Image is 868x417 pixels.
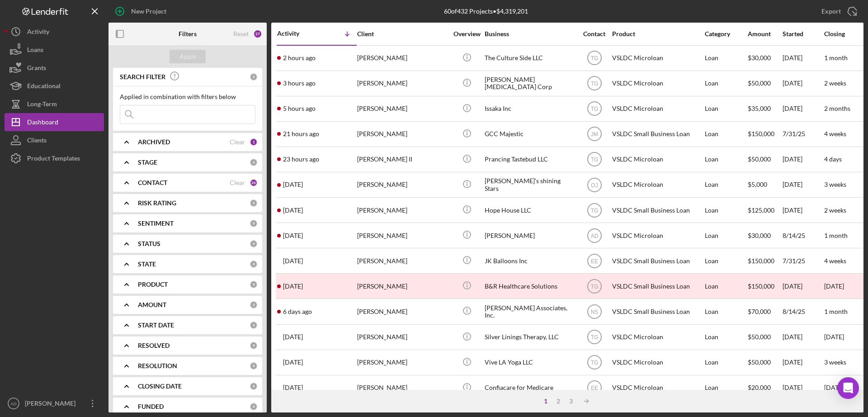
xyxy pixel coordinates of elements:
[612,325,703,349] div: VSLDC Microloan
[705,71,747,95] div: Loan
[357,325,448,349] div: [PERSON_NAME]
[27,149,80,170] div: Product Templates
[590,258,598,264] text: EE
[357,299,448,323] div: [PERSON_NAME]
[283,308,312,315] time: 2025-08-14 22:07
[357,351,448,374] div: [PERSON_NAME]
[283,257,303,265] time: 2025-08-18 16:17
[590,106,598,112] text: TG
[230,179,245,186] div: Clear
[27,131,47,152] div: Clients
[283,333,303,341] time: 2025-08-13 19:02
[612,147,703,171] div: VSLDC Microloan
[283,283,303,290] time: 2025-08-18 13:37
[590,360,598,366] text: TG
[612,351,703,374] div: VSLDC Microloan
[485,223,575,247] div: [PERSON_NAME]
[705,249,747,273] div: Loan
[705,325,747,349] div: Loan
[485,71,575,95] div: [PERSON_NAME] [MEDICAL_DATA] Corp
[590,207,598,213] text: TG
[253,29,262,38] div: 27
[783,122,823,146] div: 7/31/25
[250,199,258,207] div: 0
[783,71,823,95] div: [DATE]
[748,198,782,222] div: $125,000
[539,398,552,405] div: 1
[748,97,782,121] div: $35,000
[748,249,782,273] div: $150,000
[590,55,598,62] text: TG
[250,321,258,329] div: 0
[612,173,703,197] div: VSLDC Microloan
[357,46,448,70] div: [PERSON_NAME]
[179,30,197,38] b: Filters
[824,384,844,391] time: [DATE]
[5,149,104,167] button: Product Templates
[485,97,575,121] div: Issaka Inc
[283,384,303,391] time: 2025-08-12 00:29
[5,59,104,77] button: Grants
[485,30,575,38] div: Business
[590,81,598,87] text: TG
[138,240,160,247] b: STATUS
[705,376,747,400] div: Loan
[357,198,448,222] div: [PERSON_NAME]
[824,54,848,62] time: 1 month
[250,73,258,81] div: 0
[485,46,575,70] div: The Culture Side LLC
[590,334,598,341] text: TG
[283,232,303,239] time: 2025-08-18 18:22
[277,30,317,37] div: Activity
[250,138,258,146] div: 1
[250,240,258,248] div: 0
[485,249,575,273] div: JK Balloons Inc
[824,104,850,112] time: 2 months
[705,122,747,146] div: Loan
[783,30,823,38] div: Started
[612,198,703,222] div: VSLDC Small Business Loan
[485,299,575,323] div: [PERSON_NAME] Associates, Inc.
[250,179,258,187] div: 26
[5,131,104,149] a: Clients
[138,261,156,268] b: STATE
[705,274,747,298] div: Loan
[824,257,846,265] time: 4 weeks
[5,77,104,95] button: Educational
[748,122,782,146] div: $150,000
[485,325,575,349] div: Silver Linings Therapy, LLC
[138,199,176,207] b: RISK RATING
[783,46,823,70] div: [DATE]
[138,138,170,146] b: ARCHIVED
[783,351,823,374] div: [DATE]
[612,249,703,273] div: VSLDC Small Business Loan
[27,113,58,133] div: Dashboard
[748,274,782,298] div: $150,000
[250,362,258,370] div: 0
[250,158,258,166] div: 0
[485,351,575,374] div: Vive LA Yoga LLC
[577,30,611,38] div: Contact
[824,155,842,163] time: 4 days
[821,2,841,20] div: Export
[357,97,448,121] div: [PERSON_NAME]
[590,156,598,163] text: TG
[357,71,448,95] div: [PERSON_NAME]
[23,394,81,415] div: [PERSON_NAME]
[138,403,164,410] b: FUNDED
[612,376,703,400] div: VSLDC Microloan
[138,220,174,227] b: SENTIMENT
[837,377,859,399] div: Open Intercom Messenger
[783,325,823,349] div: [DATE]
[5,95,104,113] button: Long-Term
[748,376,782,400] div: $20,000
[357,274,448,298] div: [PERSON_NAME]
[824,79,846,87] time: 2 weeks
[357,147,448,171] div: [PERSON_NAME] II
[27,77,61,97] div: Educational
[283,181,303,188] time: 2025-08-19 17:08
[283,80,316,87] time: 2025-08-20 19:44
[5,113,104,131] button: Dashboard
